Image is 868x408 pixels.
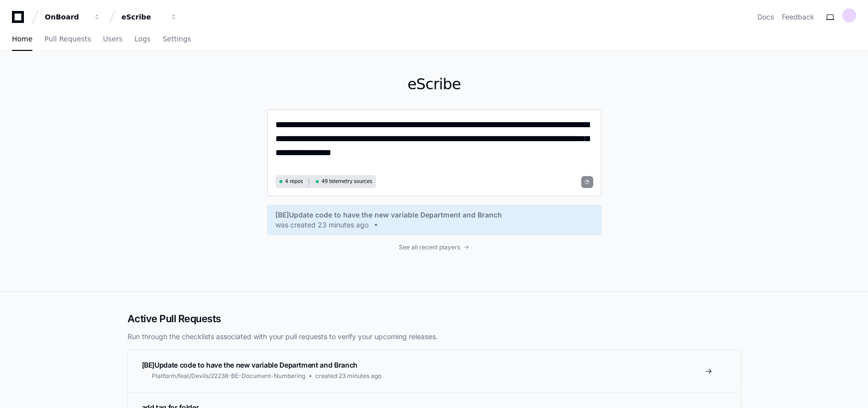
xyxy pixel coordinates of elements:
p: Run through the checklists associated with your pull requests to verify your upcoming releases. [127,332,741,342]
span: See all recent players [399,243,460,251]
span: Platform/feat/Devils/22238-BE-Document-Numbering [152,372,305,380]
button: Feedback [782,12,814,22]
a: Home [12,28,32,51]
span: Settings [162,36,191,42]
a: [BE]Update code to have the new variable Department and Branchwas created 23 minutes ago [275,210,593,230]
a: See all recent players [267,243,602,251]
span: 49 telemetry sources [322,178,372,185]
span: Pull Requests [44,36,91,42]
a: Settings [162,28,191,51]
h2: Active Pull Requests [127,312,741,326]
a: Pull Requests [44,28,91,51]
span: [BE]Update code to have the new variable Department and Branch [142,361,358,369]
span: Home [12,36,32,42]
span: was created 23 minutes ago [275,220,369,230]
a: Users [103,28,123,51]
h1: eScribe [267,75,602,93]
button: eScribe [118,8,181,26]
div: OnBoard [45,12,88,22]
a: Docs [757,12,774,22]
button: OnBoard [41,8,105,26]
span: Users [103,36,123,42]
span: created 23 minutes ago [315,372,381,380]
a: [BE]Update code to have the new variable Department and BranchPlatform/feat/Devils/22238-BE-Docum... [128,350,741,392]
span: 4 repos [285,178,303,185]
div: eScribe [122,12,164,22]
span: [BE]Update code to have the new variable Department and Branch [275,210,502,220]
a: Logs [134,28,150,51]
span: Logs [134,36,150,42]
